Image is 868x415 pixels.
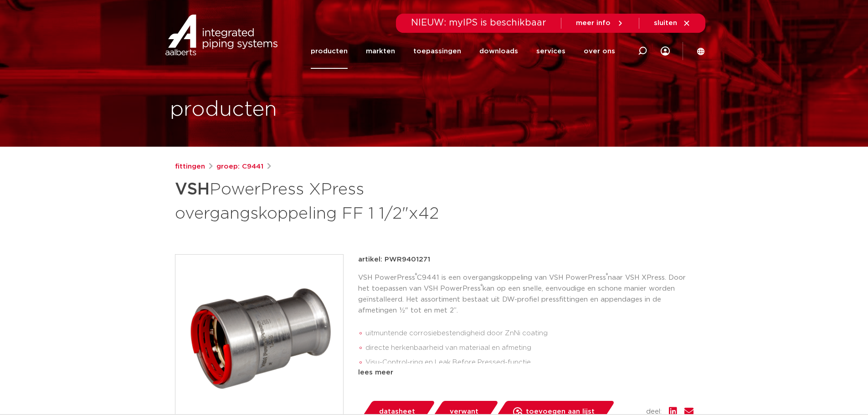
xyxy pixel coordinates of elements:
div: lees meer [358,367,693,378]
p: artikel: PWR9401271 [358,254,430,265]
a: producten [311,34,348,69]
li: directe herkenbaarheid van materiaal en afmeting [365,341,693,355]
p: VSH PowerPress C9441 is een overgangskoppeling van VSH PowerPress naar VSH XPress. Door het toepa... [358,272,693,316]
sup: ® [415,273,417,278]
sup: ® [481,284,483,289]
a: fittingen [175,161,205,172]
a: groep: C9441 [216,161,263,172]
a: meer info [576,19,624,27]
strong: VSH [175,181,210,198]
span: sluiten [654,20,677,26]
a: over ons [584,34,615,69]
a: sluiten [654,19,691,27]
span: meer info [576,20,611,26]
a: toepassingen [413,34,461,69]
a: markten [366,34,395,69]
a: downloads [479,34,518,69]
sup: ® [606,273,608,278]
li: uitmuntende corrosiebestendigheid door ZnNi coating [365,326,693,341]
div: my IPS [661,41,670,61]
h1: PowerPress XPress overgangskoppeling FF 1 1/2"x42 [175,176,517,225]
nav: Menu [311,34,615,69]
li: Visu-Control-ring en Leak Before Pressed-functie [365,355,693,370]
a: services [536,34,565,69]
span: NIEUW: myIPS is beschikbaar [411,18,546,27]
h1: producten [170,95,277,124]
